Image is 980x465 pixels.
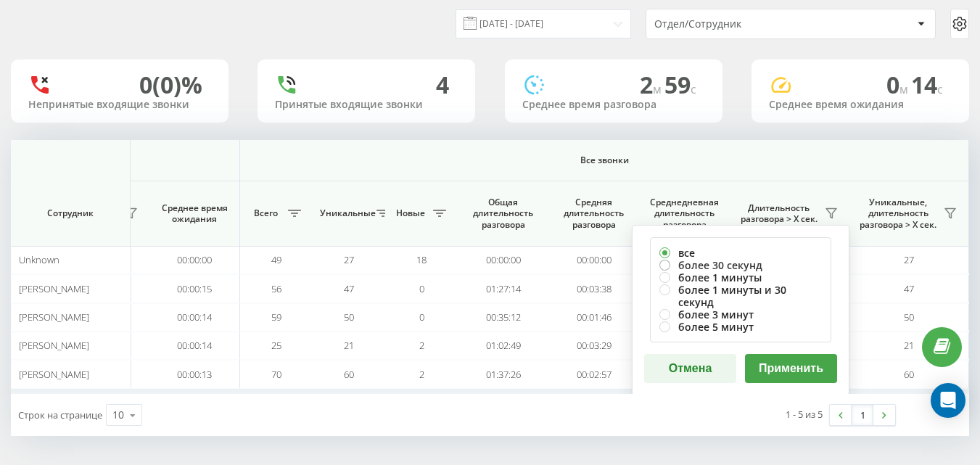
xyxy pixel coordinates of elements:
[691,81,696,97] span: c
[904,339,914,352] span: 21
[653,81,664,97] span: м
[139,71,202,99] div: 0 (0)%
[18,408,102,421] span: Строк на странице
[640,69,664,100] span: 2
[654,18,828,30] div: Отдел/Сотрудник
[19,368,89,381] span: [PERSON_NAME]
[23,207,118,219] span: Сотрудник
[271,282,281,295] span: 56
[271,368,281,381] span: 70
[904,310,914,324] span: 50
[458,360,548,388] td: 01:37:26
[769,99,952,111] div: Среднее время ожидания
[160,202,228,225] span: Среднее время ожидания
[458,332,548,360] td: 01:02:49
[28,99,211,111] div: Непринятые входящие звонки
[149,246,240,274] td: 00:00:00
[786,407,823,421] div: 1 - 5 из 5
[852,405,873,425] a: 1
[644,354,736,383] button: Отмена
[149,303,240,332] td: 00:00:14
[931,383,965,418] div: Open Intercom Messenger
[149,332,240,360] td: 00:00:14
[419,310,424,324] span: 0
[548,332,639,360] td: 00:03:29
[419,368,424,381] span: 2
[19,253,59,266] span: Unknown
[659,308,822,321] label: более 3 минут
[559,197,628,231] span: Средняя длительность разговора
[271,339,281,352] span: 25
[886,69,911,100] span: 0
[283,155,926,166] span: Все звонки
[659,247,822,259] label: все
[857,197,939,231] span: Уникальные, длительность разговора > Х сек.
[247,207,284,219] span: Всего
[344,368,354,381] span: 60
[458,274,548,303] td: 01:27:14
[436,71,449,99] div: 4
[320,207,372,219] span: Уникальные
[522,99,705,111] div: Среднее время разговора
[937,81,943,97] span: c
[344,339,354,352] span: 21
[548,274,639,303] td: 00:03:38
[659,321,822,333] label: более 5 минут
[911,69,943,100] span: 14
[419,339,424,352] span: 2
[548,303,639,332] td: 00:01:46
[19,310,89,324] span: [PERSON_NAME]
[904,282,914,295] span: 47
[904,253,914,266] span: 27
[392,207,429,219] span: Новые
[737,202,820,225] span: Длительность разговора > Х сек.
[659,259,822,271] label: более 30 секунд
[149,274,240,303] td: 00:00:15
[344,282,354,295] span: 47
[650,197,719,231] span: Среднедневная длительность разговора
[899,81,911,97] span: м
[112,408,124,422] div: 10
[271,310,281,324] span: 59
[469,197,538,231] span: Общая длительность разговора
[149,360,240,388] td: 00:00:13
[344,310,354,324] span: 50
[19,282,89,295] span: [PERSON_NAME]
[548,246,639,274] td: 00:00:00
[275,99,458,111] div: Принятые входящие звонки
[659,271,822,284] label: более 1 минуты
[745,354,837,383] button: Применить
[904,368,914,381] span: 60
[344,253,354,266] span: 27
[19,339,89,352] span: [PERSON_NAME]
[416,253,427,266] span: 18
[664,69,696,100] span: 59
[458,246,548,274] td: 00:00:00
[659,284,822,308] label: более 1 минуты и 30 секунд
[548,360,639,388] td: 00:02:57
[419,282,424,295] span: 0
[458,303,548,332] td: 00:35:12
[271,253,281,266] span: 49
